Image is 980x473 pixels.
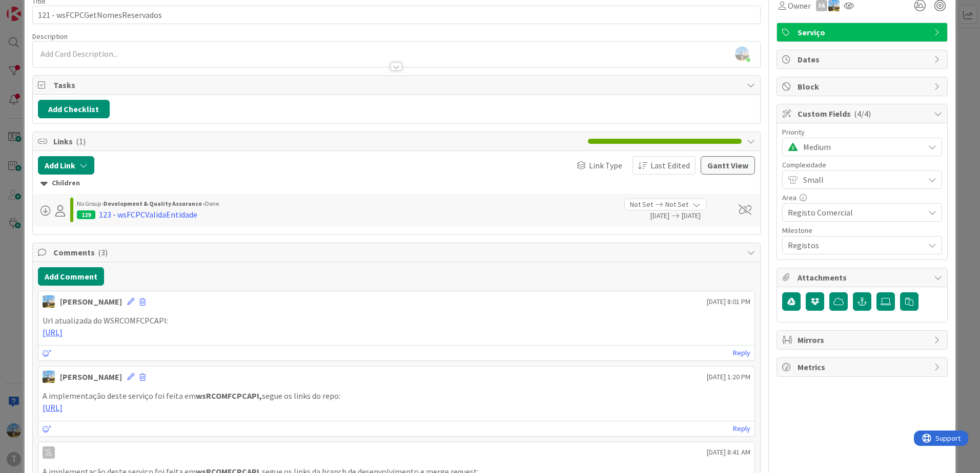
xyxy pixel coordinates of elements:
span: Small [803,173,919,187]
span: No Group › [77,200,104,207]
div: Area [782,194,942,201]
div: Priority [782,128,942,136]
button: Last Edited [632,156,696,175]
button: Add Checklist [38,100,110,118]
div: Children [40,178,752,189]
span: ( 1 ) [76,136,86,146]
span: [DATE] 8:01 PM [707,296,750,307]
span: Support [22,2,47,14]
img: rbRSAc01DXEKpQIPCc1LpL06ElWUjD6K.png [735,47,749,61]
span: Tasks [53,79,742,91]
span: Description [32,32,68,41]
span: Registo Comercial [788,205,919,220]
span: Serviço [798,26,929,38]
p: Url atualizada do WSRCOMFCPCAPI: [43,315,750,327]
span: Medium [803,140,919,154]
button: Gantt View [701,156,755,175]
img: DG [43,371,55,383]
div: [PERSON_NAME] [60,371,122,383]
img: DG [43,295,55,308]
span: Comments [53,246,742,259]
b: Development & Quality Assurance › [104,200,205,207]
div: 129 [77,210,95,219]
span: Dates [798,53,929,66]
span: Custom Fields [798,107,929,120]
span: Registos [788,238,919,252]
span: Attachments [798,271,929,284]
span: [DATE] 1:20 PM [707,372,750,382]
a: Reply [733,422,750,435]
span: [DATE] [624,210,669,221]
input: type card name here... [32,6,761,24]
span: [DATE] [682,210,727,221]
span: Not Set [665,199,688,210]
span: Links [53,135,583,147]
button: Add Comment [38,267,104,286]
span: Last Edited [650,159,690,171]
button: Add Link [38,156,94,175]
span: Block [798,80,929,93]
strong: wsRCOMFCPCAPI, [196,391,262,401]
div: [PERSON_NAME] [60,295,122,308]
div: 123 - wsFCPCValidaEntidade [99,208,197,221]
span: Not Set [630,199,653,210]
span: Link Type [589,159,622,171]
a: [URL] [43,327,63,337]
div: Milestone [782,227,942,234]
div: Complexidade [782,161,942,168]
span: ( 4/4 ) [854,109,871,119]
span: Metrics [798,361,929,373]
span: Done [205,200,219,207]
a: Reply [733,347,750,359]
a: [URL] [43,402,63,413]
span: Mirrors [798,334,929,346]
span: [DATE] 8:41 AM [707,447,750,458]
p: A implementação deste serviço foi feita em segue os links do repo: [43,390,750,402]
span: ( 3 ) [98,247,108,257]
